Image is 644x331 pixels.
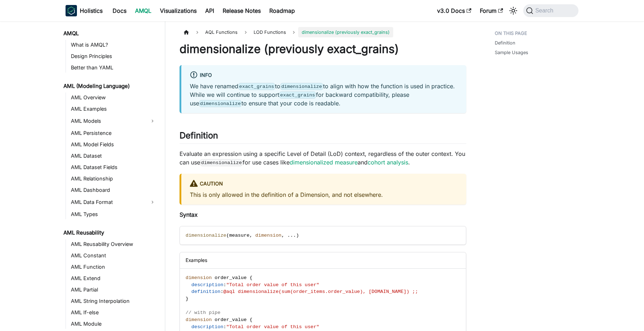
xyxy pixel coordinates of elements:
[69,162,159,172] a: AML Dataset Fields
[146,115,159,127] button: Expand sidebar category 'AML Models'
[146,196,159,208] button: Expand sidebar category 'AML Data Format'
[156,5,201,16] a: Visualizations
[69,151,159,161] a: AML Dataset
[69,115,146,127] a: AML Models
[202,27,241,37] span: AQL Functions
[69,140,159,149] a: AML Model Fields
[250,275,253,280] span: {
[508,5,519,16] button: Switch between dark and light mode (currently system mode)
[495,40,515,46] a: Definition
[186,317,212,322] span: dimension
[69,185,159,195] a: AML Dashboard
[218,5,265,16] a: Release Notes
[69,296,159,306] a: AML String Interpolation
[69,63,159,73] a: Better than YAML
[298,27,393,37] span: dimensionalize (previously exact_grains)
[279,91,316,99] code: exact_grains
[69,319,159,329] a: AML Module
[190,82,458,107] p: We have renamed to to align with how the function is used in practice. While we will continue to ...
[69,51,159,61] a: Design Principles
[186,310,220,315] span: // with pipe
[186,275,212,280] span: dimension
[180,252,466,268] div: Examples
[226,282,319,288] span: "Total order value of this user"
[180,42,466,56] h1: dimensionalize (previously exact_grains)
[69,128,159,138] a: AML Persistence
[69,285,159,295] a: AML Partial
[69,262,159,272] a: AML Function
[180,130,466,144] h2: Definition
[58,21,165,331] nav: Docs sidebar
[250,27,290,37] span: LOD Functions
[287,233,290,238] span: .
[191,282,223,288] span: description
[180,27,193,37] a: Home page
[250,317,253,322] span: {
[290,233,293,238] span: .
[180,27,466,37] nav: Breadcrumbs
[186,233,226,238] span: dimensionalize
[69,308,159,317] a: AML If-else
[69,239,159,249] a: AML Reusability Overview
[223,324,226,330] span: :
[229,233,249,238] span: measure
[69,104,159,114] a: AML Examples
[180,149,466,167] p: Evaluate an expression using a specific Level of Detail (LoD) context, regardless of the outer co...
[533,7,558,14] span: Search
[296,233,299,238] span: )
[523,4,578,17] button: Search (Command+K)
[69,209,159,219] a: AML Types
[69,251,159,261] a: AML Constant
[69,40,159,50] a: What is AMQL?
[220,289,223,294] span: :
[215,275,247,280] span: order_value
[265,5,299,16] a: Roadmap
[191,289,220,294] span: definition
[61,28,159,38] a: AMQL
[433,5,476,16] a: v3.0 Docs
[190,179,458,189] div: caution
[226,324,319,330] span: "Total order value of this user"
[200,159,243,166] code: dimensionalize
[223,289,418,294] span: @aql dimensionalize(sum(order_items.order_value), [DOMAIN_NAME]) ;;
[281,233,284,238] span: ,
[290,159,358,166] a: dimensionalized measure
[226,233,229,238] span: (
[131,5,156,16] a: AMQL
[61,228,159,238] a: AML Reusability
[108,5,131,16] a: Docs
[69,273,159,283] a: AML Extend
[66,5,103,16] a: HolisticsHolisticsHolistics
[186,296,188,301] span: }
[495,49,528,56] a: Sample Usages
[223,282,226,288] span: :
[191,324,223,330] span: description
[61,81,159,91] a: AML (Modeling Language)
[199,100,241,107] code: dimensionalize
[255,233,281,238] span: dimension
[293,233,296,238] span: .
[80,6,103,15] b: Holistics
[69,196,146,208] a: AML Data Format
[190,190,458,199] p: This is only allowed in the definition of a Dimension, and not elsewhere.
[66,5,77,16] img: Holistics
[250,233,253,238] span: ,
[368,159,408,166] a: cohort analysis
[238,83,275,90] code: exact_grains
[69,93,159,103] a: AML Overview
[201,5,218,16] a: API
[190,71,458,80] div: info
[280,83,323,90] code: dimensionalize
[69,174,159,184] a: AML Relationship
[476,5,507,16] a: Forum
[180,211,198,218] strong: Syntax
[215,317,247,322] span: order_value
